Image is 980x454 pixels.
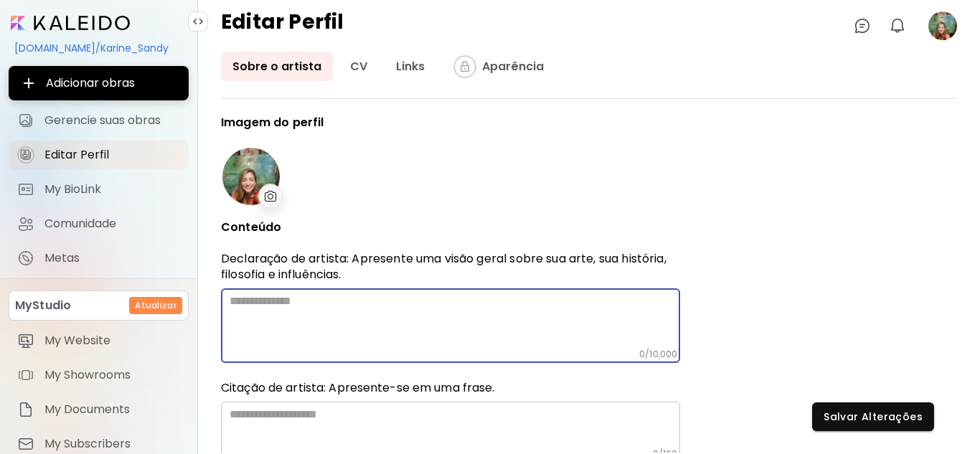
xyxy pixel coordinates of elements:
img: My BioLink icon [17,181,34,198]
span: Comunidade [44,217,180,231]
a: completeMy BioLink iconMy BioLink [9,175,189,204]
button: Adicionar obras [9,66,189,100]
a: itemMy Showrooms [9,361,189,389]
img: collapse [192,16,204,27]
span: My Subscribers [44,437,180,451]
p: Conteúdo [221,221,680,234]
a: completeMetas iconMetas [9,244,189,273]
h4: Editar Perfil [221,11,344,40]
a: Comunidade iconComunidade [9,209,189,238]
span: Adicionar obras [20,75,177,92]
img: Comunidade icon [17,215,34,232]
a: Sobre o artista [221,52,333,81]
h6: Citação de artista: Apresente-se em uma frase. [221,380,680,396]
img: item [17,366,34,384]
span: Metas [44,251,180,265]
p: Imagem do perfil [221,116,680,129]
a: itemMy Website [9,326,189,355]
img: chatIcon [854,17,871,34]
h6: 0 / 10,000 [639,349,677,360]
span: Salvar Alterações [824,410,923,425]
img: Metas icon [17,250,34,267]
span: Gerencie suas obras [44,113,180,128]
h6: Atualizar [135,299,176,312]
span: My Website [44,334,180,348]
a: itemMy Documents [9,395,189,424]
button: bellIcon [885,14,910,38]
span: My Showrooms [44,368,180,382]
img: item [17,435,34,453]
a: CV [339,52,379,81]
span: My Documents [44,402,180,417]
p: Declaração de artista: Apresente uma visão geral sobre sua arte, sua história, filosofia e influê... [221,251,680,283]
button: Salvar Alterações [812,402,934,431]
span: My BioLink [44,182,180,197]
a: Gerencie suas obras iconGerencie suas obras [9,106,189,135]
a: Links [385,52,436,81]
span: Editar Perfil [44,148,180,162]
a: iconcompleteAparência [442,52,555,81]
a: iconcompleteEditar Perfil [9,141,189,169]
p: MyStudio [15,297,71,314]
img: Gerencie suas obras icon [17,112,34,129]
img: bellIcon [889,17,906,34]
img: item [17,332,34,349]
div: [DOMAIN_NAME]/Karine_Sandy [9,36,189,60]
img: item [17,401,34,418]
